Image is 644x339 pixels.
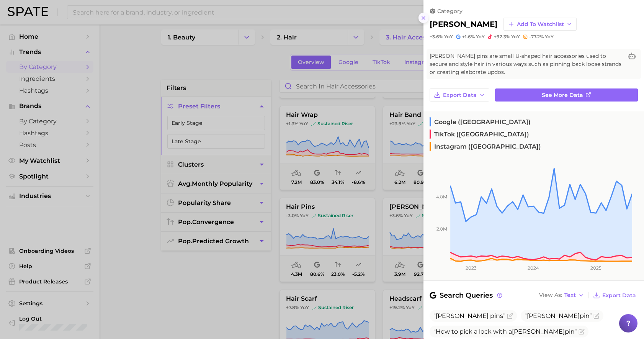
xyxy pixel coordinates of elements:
span: Instagram ([GEOGRAPHIC_DATA]) [430,142,541,151]
span: See more data [542,92,583,98]
span: Add to Watchlist [517,21,564,28]
button: Flag as miscategorized or irrelevant [507,313,513,319]
a: See more data [495,88,638,102]
tspan: 2023 [466,265,477,271]
span: Search Queries [430,290,503,301]
span: YoY [476,34,485,40]
span: How to pick a lock with a pin [433,328,577,335]
span: [PERSON_NAME] [436,312,489,319]
span: pins [490,312,503,319]
span: YoY [511,34,520,40]
span: TikTok ([GEOGRAPHIC_DATA]) [430,129,529,139]
span: [PERSON_NAME] pins are small U-shaped hair accessories used to secure and style hair in various w... [430,52,623,76]
span: -77.2% [529,34,544,39]
span: [PERSON_NAME] [527,312,580,319]
button: Flag as miscategorized or irrelevant [579,329,585,335]
span: category [437,8,463,15]
button: Flag as miscategorized or irrelevant [593,313,600,319]
span: +92.3% [494,34,510,39]
button: Add to Watchlist [503,18,577,31]
span: +3.6% [430,34,443,39]
tspan: 2024 [528,265,539,271]
button: Export Data [430,88,489,102]
span: Text [564,293,576,297]
span: Export Data [443,92,477,98]
h2: [PERSON_NAME] [430,20,497,29]
span: YoY [545,34,554,40]
button: Export Data [591,290,638,301]
button: View AsText [537,290,586,300]
span: View As [539,293,562,297]
span: [PERSON_NAME] [512,328,565,335]
span: Google ([GEOGRAPHIC_DATA]) [430,117,531,126]
span: +1.6% [462,34,475,39]
span: Export Data [602,292,636,299]
span: YoY [444,34,453,40]
span: pin [525,312,592,319]
tspan: 2025 [590,265,602,271]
